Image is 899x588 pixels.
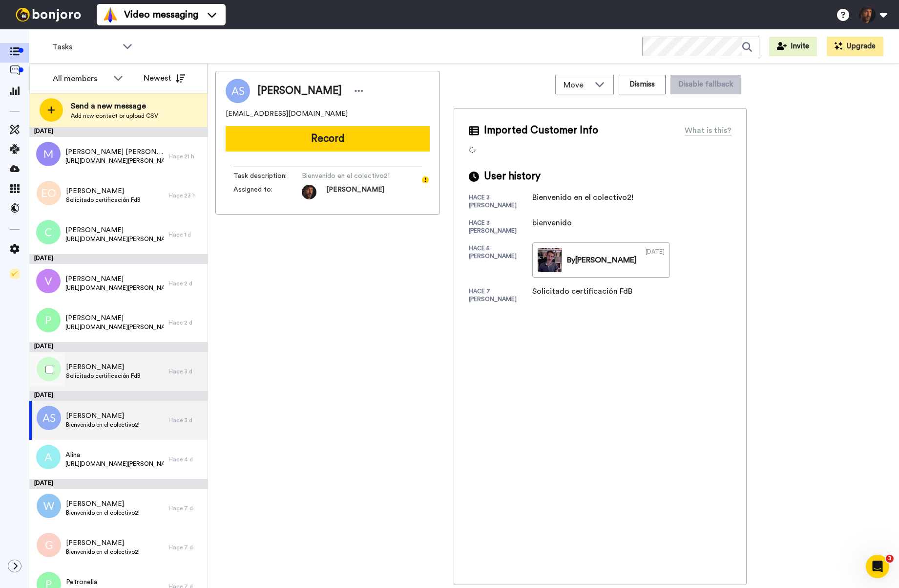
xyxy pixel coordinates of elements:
[886,555,894,563] span: 3
[257,84,342,98] span: [PERSON_NAME]
[66,538,140,548] span: [PERSON_NAME]
[168,456,203,463] div: Hace 4 d
[29,127,208,137] div: [DATE]
[532,242,670,278] a: By[PERSON_NAME][DATE]
[226,79,250,103] img: Image of Alberto Sambo
[36,445,61,469] img: a.png
[65,225,164,235] span: [PERSON_NAME]
[168,544,203,551] div: Hace 7 d
[567,254,637,266] div: By [PERSON_NAME]
[421,175,430,184] div: Tooltip anchor
[12,8,85,22] img: bj-logo-header-white.svg
[646,248,665,272] div: [DATE]
[66,509,140,517] span: Bienvenido en el colectivo2!
[29,254,208,264] div: [DATE]
[52,41,118,53] span: Tasks
[29,479,208,489] div: [DATE]
[66,499,140,509] span: [PERSON_NAME]
[65,323,164,331] span: [URL][DOMAIN_NAME][PERSON_NAME]
[37,406,61,430] img: as.png
[36,220,61,244] img: c.png
[29,391,208,401] div: [DATE]
[226,109,348,119] span: [EMAIL_ADDRESS][DOMAIN_NAME]
[538,248,562,272] img: e8848c19-d0c9-45d0-afd4-e4d449c5ca87-thumb.jpg
[168,319,203,327] div: Hace 2 d
[168,192,203,199] div: Hace 23 h
[65,284,164,292] span: [URL][DOMAIN_NAME][PERSON_NAME]
[168,504,203,512] div: Hace 7 d
[71,112,158,120] span: Add new contact or upload CSV
[66,421,140,429] span: Bienvenido en el colectivo2!
[53,73,108,85] div: All members
[685,125,732,136] div: What is this?
[302,171,395,181] span: Bienvenido en el colectivo2!
[469,194,532,209] div: hace 3 [PERSON_NAME]
[36,269,61,293] img: v.png
[36,308,61,332] img: p.png
[670,75,741,94] button: Disable fallback
[769,37,817,56] button: Invite
[302,185,316,199] img: 433a0d39-d5e5-4e8b-95ab-563eba39db7f-1570019947.jpg
[65,147,164,157] span: [PERSON_NAME] [PERSON_NAME]
[66,548,140,556] span: Bienvenido en el colectivo2!
[168,152,203,160] div: Hace 21 h
[37,494,61,518] img: w.png
[233,171,302,181] span: Task description :
[66,411,140,421] span: [PERSON_NAME]
[168,416,203,424] div: Hace 3 d
[469,219,532,235] div: hace 3 [PERSON_NAME]
[66,186,141,196] span: [PERSON_NAME]
[103,7,118,22] img: vm-color.svg
[65,313,164,323] span: [PERSON_NAME]
[168,231,203,239] div: Hace 1 d
[37,533,61,557] img: g.png
[532,285,632,297] div: Solicitado certificación FdB
[484,169,541,184] span: User history
[65,274,164,284] span: [PERSON_NAME]
[65,235,164,243] span: [URL][DOMAIN_NAME][PERSON_NAME]
[168,280,203,287] div: Hace 2 d
[66,196,141,204] span: Solicitado certificación FdB
[532,192,633,203] div: Bienvenido en el colectivo2!
[484,123,598,138] span: Imported Customer Info
[29,342,208,352] div: [DATE]
[168,368,203,375] div: Hace 3 d
[866,555,889,578] iframe: Intercom live chat
[71,100,158,112] span: Send a new message
[66,577,140,587] span: Petronella
[124,8,198,22] span: Video messaging
[619,75,666,94] button: Dismiss
[10,269,20,279] img: Checklist.svg
[469,287,532,303] div: hace 7 [PERSON_NAME]
[233,185,302,199] span: Assigned to:
[827,37,883,56] button: Upgrade
[37,181,61,205] img: eo.png
[564,79,590,91] span: Move
[532,217,581,229] div: bienvenido
[136,68,192,88] button: Newest
[65,460,164,468] span: [URL][DOMAIN_NAME][PERSON_NAME]
[65,450,164,460] span: Alina
[66,372,141,380] span: Solicitado certificación FdB
[469,244,532,278] div: hace 5 [PERSON_NAME]
[326,185,384,199] span: [PERSON_NAME]
[226,126,430,152] button: Record
[65,157,164,165] span: [URL][DOMAIN_NAME][PERSON_NAME]
[66,362,141,372] span: [PERSON_NAME]
[36,142,61,166] img: m.png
